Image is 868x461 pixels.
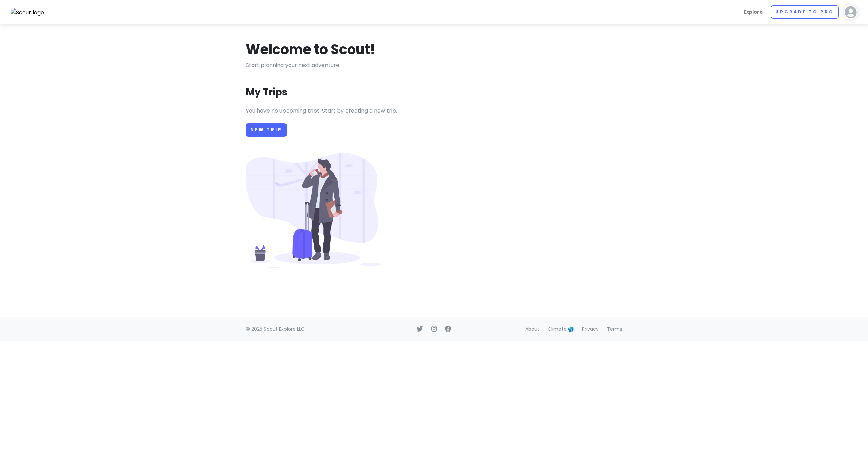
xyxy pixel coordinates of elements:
[246,106,622,115] p: You have no upcoming trips. Start by creating a new trip.
[607,326,622,333] a: Terms
[771,5,839,19] a: Upgrade to Pro
[246,41,375,58] h1: Welcome to Scout!
[246,123,287,137] a: New Trip
[246,326,305,333] span: © 2025 Scout Explore LLC
[246,153,381,268] img: Person with luggage at airport
[844,5,857,19] img: User profile
[548,326,574,333] a: Climate 🌎
[11,8,44,17] img: Scout logo
[525,326,539,333] a: About
[246,61,622,70] p: Start planning your next adventure
[741,5,766,19] a: Explore
[582,326,599,333] a: Privacy
[246,86,287,98] h3: My Trips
